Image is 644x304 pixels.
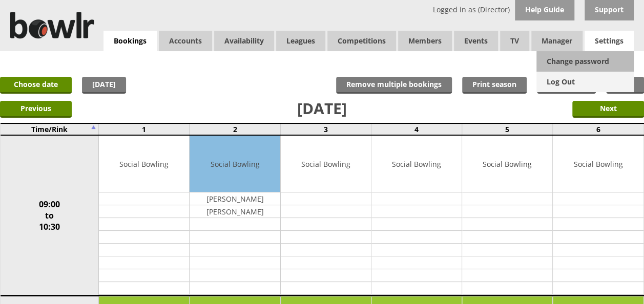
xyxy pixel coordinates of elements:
[280,123,371,135] td: 3
[531,31,583,51] span: Manager
[336,77,452,94] input: Remove multiple bookings
[1,135,99,296] td: 09:00 to 10:30
[103,31,157,52] a: Bookings
[159,31,212,51] span: Accounts
[572,101,644,118] input: Next
[553,136,643,192] td: Social Bowling
[327,31,396,51] a: Competitions
[190,205,280,218] td: [PERSON_NAME]
[500,31,529,51] span: TV
[190,192,280,205] td: [PERSON_NAME]
[585,31,634,51] span: Settings
[190,136,280,192] td: Social Bowling
[371,136,462,192] td: Social Bowling
[462,136,552,192] td: Social Bowling
[214,31,274,51] a: Availability
[454,31,498,51] a: Events
[1,123,99,135] td: Time/Rink
[553,123,643,135] td: 6
[276,31,325,51] a: Leagues
[371,123,462,135] td: 4
[398,31,452,51] span: Members
[281,136,371,192] td: Social Bowling
[82,77,126,94] a: [DATE]
[462,77,527,94] a: Print season
[536,72,634,92] a: Log Out
[99,136,189,192] td: Social Bowling
[536,51,634,72] a: Change password
[99,123,190,135] td: 1
[462,123,553,135] td: 5
[190,123,280,135] td: 2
